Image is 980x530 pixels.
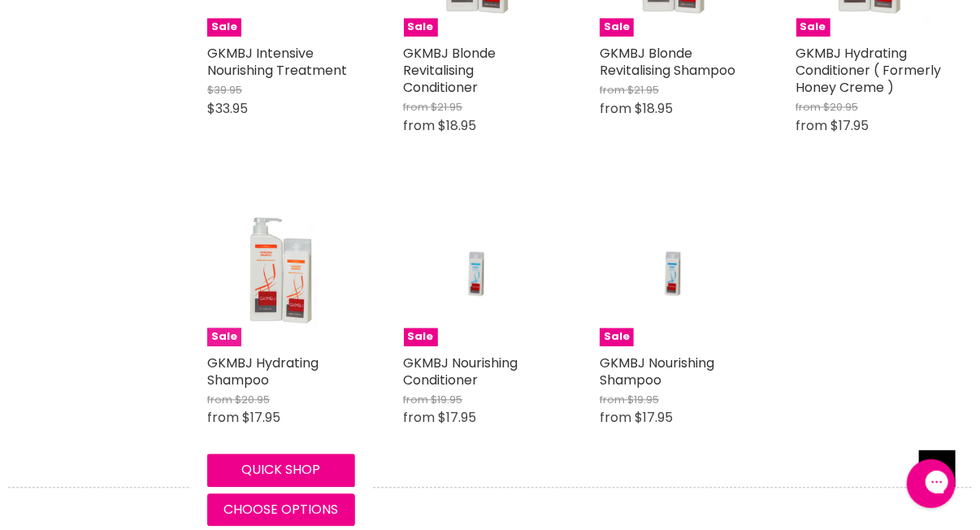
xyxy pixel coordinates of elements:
[404,408,436,427] span: from
[404,116,436,135] span: from
[831,116,869,135] span: $17.95
[207,198,355,346] a: GKMBJ Hydrating ShampooSale
[235,392,270,407] span: $20.95
[404,44,497,97] a: GKMBJ Blonde Revitalising Conditioner
[223,500,338,519] span: Choose options
[431,392,463,407] span: $19.95
[207,82,242,98] span: $39.95
[796,18,830,37] span: Sale
[428,198,527,346] img: GKMBJ Nourishing Conditioner
[439,116,477,135] span: $18.95
[635,408,673,427] span: $17.95
[404,18,438,37] span: Sale
[796,44,942,97] a: GKMBJ Hydrating Conditioner ( Formerly Honey Creme )
[796,116,828,135] span: from
[207,408,239,427] span: from
[627,82,659,98] span: $21.95
[439,408,477,427] span: $17.95
[242,408,280,427] span: $17.95
[635,99,673,118] span: $18.95
[207,198,355,346] img: GKMBJ Hydrating Shampoo
[207,493,355,526] button: Choose options
[207,328,241,346] span: Sale
[431,99,463,115] span: $21.95
[600,392,625,407] span: from
[600,18,634,37] span: Sale
[796,99,822,115] span: from
[404,99,429,115] span: from
[207,354,319,389] a: GKMBJ Hydrating Shampoo
[207,44,347,80] a: GKMBJ Intensive Nourishing Treatment
[600,82,625,98] span: from
[600,354,714,389] a: GKMBJ Nourishing Shampoo
[600,99,631,118] span: from
[600,328,634,346] span: Sale
[207,454,355,486] button: Quick shop
[404,328,438,346] span: Sale
[600,44,735,80] a: GKMBJ Blonde Revitalising Shampoo
[207,99,248,118] span: $33.95
[600,198,748,346] a: GKMBJ Nourishing ShampooSale
[824,99,859,115] span: $20.95
[899,454,964,514] iframe: Gorgias live chat messenger
[404,392,429,407] span: from
[207,392,232,407] span: from
[404,354,518,389] a: GKMBJ Nourishing Conditioner
[624,198,722,346] img: GKMBJ Nourishing Shampoo
[627,392,659,407] span: $19.95
[600,408,631,427] span: from
[207,18,241,37] span: Sale
[404,198,552,346] a: GKMBJ Nourishing ConditionerSale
